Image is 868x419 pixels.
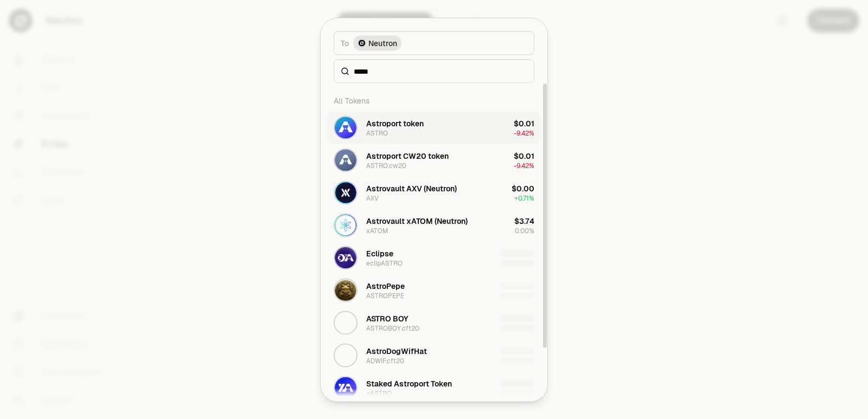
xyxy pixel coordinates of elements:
[327,209,541,241] button: xATOM LogoAstrovault xATOM (Neutron)xATOM$3.740.00%
[366,194,379,202] div: AXV
[366,345,427,356] div: AstroDogWifHat
[366,128,388,137] div: ASTRO
[327,274,541,306] button: ASTROPEPE LogoAstroPepeASTROPEPE
[335,214,356,236] img: xATOM Logo
[327,176,541,209] button: AXV LogoAstrovault AXV (Neutron)AXV$0.00+0.71%
[366,356,404,365] div: ADWIF.cft20
[366,226,388,235] div: xATOM
[335,279,356,301] img: ASTROPEPE Logo
[366,291,404,300] div: ASTROPEPE
[514,150,534,161] div: $0.01
[335,117,356,138] img: ASTRO Logo
[327,371,541,404] button: xASTRO LogoStaked Astroport TokenxASTRO
[366,389,392,397] div: xASTRO
[327,89,541,111] div: All Tokens
[515,226,534,235] span: 0.00%
[335,247,356,268] img: eclipASTRO Logo
[327,144,541,176] button: ASTRO.cw20 LogoAstroport CW20 tokenASTRO.cw20$0.01-9.42%
[334,31,534,55] button: ToNeutron LogoNeutron
[366,118,424,128] div: Astroport token
[514,118,534,128] div: $0.01
[366,215,468,226] div: Astrovault xATOM (Neutron)
[335,149,356,171] img: ASTRO.cw20 Logo
[514,161,534,170] span: -9.42%
[327,241,541,274] button: eclipASTRO LogoEclipseeclipASTRO
[335,182,356,203] img: AXV Logo
[366,324,419,332] div: ASTROBOY.cft20
[366,183,457,194] div: Astrovault AXV (Neutron)
[366,313,409,324] div: ASTRO BOY
[341,37,349,48] span: To
[514,215,534,226] div: $3.74
[514,128,534,137] span: -9.42%
[366,150,449,161] div: Astroport CW20 token
[358,38,366,47] img: Neutron Logo
[514,194,534,202] span: + 0.71%
[327,111,541,144] button: ASTRO LogoAstroport tokenASTRO$0.01-9.42%
[366,280,405,291] div: AstroPepe
[512,183,534,194] div: $0.00
[366,259,403,267] div: eclipASTRO
[366,248,393,259] div: Eclipse
[327,306,541,339] button: ASTROBOY.cft20 LogoASTRO BOYASTROBOY.cft20
[366,378,452,389] div: Staked Astroport Token
[368,37,397,48] span: Neutron
[335,377,356,398] img: xASTRO Logo
[366,161,406,170] div: ASTRO.cw20
[327,339,541,371] button: ADWIF.cft20 LogoAstroDogWifHatADWIF.cft20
